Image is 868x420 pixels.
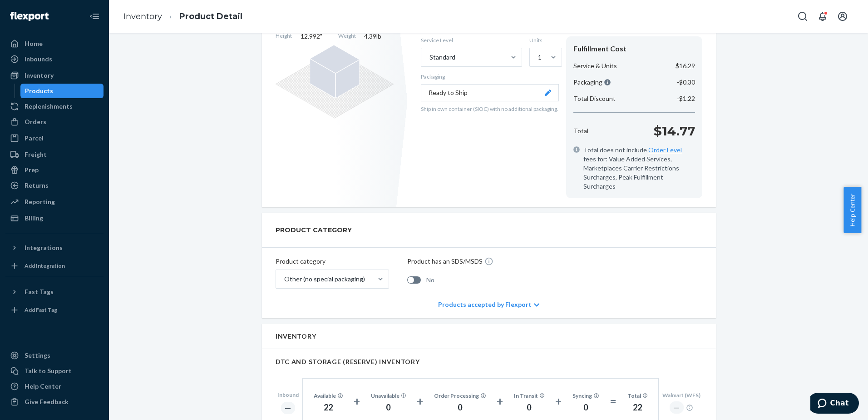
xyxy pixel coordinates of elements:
button: Open Search Box [794,7,812,25]
div: Home [25,39,43,48]
div: 0 [434,402,486,414]
div: 22 [627,402,648,414]
button: Help Center [843,187,861,233]
div: 0 [371,402,406,414]
p: Product category [276,257,389,266]
span: No [426,275,434,285]
a: Add Integration [5,259,104,273]
button: Close Navigation [85,7,104,25]
div: Syncing [572,392,599,400]
button: Integrations [5,240,104,255]
div: ― [281,402,295,414]
a: Replenishments [5,99,104,114]
div: + [354,393,360,410]
h2: DTC AND STORAGE (RESERVE) INVENTORY [276,358,702,365]
span: 12.992 [301,32,330,41]
div: Order Processing [434,392,486,400]
button: Fast Tags [5,285,104,299]
div: + [497,393,503,410]
div: Freight [25,150,47,159]
p: -$1.22 [677,94,695,103]
div: Products accepted by Flexport [438,291,539,318]
div: Fulfillment Cost [573,44,695,54]
div: Walmart (WFS) [662,391,700,399]
a: Inbounds [5,52,104,66]
div: Talk to Support [25,366,72,375]
a: Reporting [5,195,104,209]
a: Parcel [5,131,104,145]
a: Inventory [5,68,104,83]
span: Weight [338,32,356,41]
p: -$0.30 [677,78,695,87]
span: Total does not include fees for: Value Added Services, Marketplaces Carrier Restrictions Surcharg... [583,145,695,191]
div: ― [670,401,684,414]
div: Replenishments [25,102,73,111]
a: Home [5,36,104,51]
p: Packaging [421,73,559,80]
div: Add Integration [25,262,65,270]
input: Other (no special packaging) [283,275,284,284]
div: Standard [429,53,455,62]
a: Product Detail [179,11,242,21]
div: Total [627,392,648,400]
div: Prep [25,165,39,175]
p: Total Discount [573,94,616,103]
button: Open notifications [814,7,832,25]
div: Returns [25,181,49,190]
div: Parcel [25,134,44,143]
div: Add Fast Tag [25,306,57,314]
button: Talk to Support [5,364,104,378]
div: Orders [25,117,46,126]
label: Service Level [421,36,522,44]
a: Inventory [123,11,162,21]
button: Ready to Ship [421,84,559,101]
div: Billing [25,214,43,223]
a: Freight [5,147,104,162]
span: Height [276,32,292,41]
iframe: Opens a widget where you can chat to one of our agents [810,393,859,415]
div: + [417,393,423,410]
div: 0 [514,402,545,414]
div: Inventory [25,71,54,80]
div: Unavailable [371,392,406,400]
ol: breadcrumbs [116,3,250,30]
p: Service & Units [573,61,617,70]
div: 22 [314,402,343,414]
a: Prep [5,163,104,177]
input: Standard [429,53,429,62]
a: Help Center [5,379,104,394]
div: = [610,393,616,410]
p: Total [573,126,588,135]
img: Flexport logo [10,12,49,21]
div: Other (no special packaging) [284,275,365,284]
a: Order Level [648,146,682,154]
div: Integrations [25,243,63,252]
p: Product has an SDS/MSDS [407,257,483,266]
div: In Transit [514,392,545,400]
a: Add Fast Tag [5,303,104,317]
div: Help Center [25,382,61,391]
a: Billing [5,211,104,225]
div: Inbounds [25,55,52,64]
div: 1 [538,53,542,62]
a: Orders [5,115,104,129]
span: 4.39 lb [364,32,394,41]
div: Fast Tags [25,287,54,296]
button: Open account menu [833,7,852,25]
div: + [555,393,562,410]
h2: Inventory [276,333,316,340]
div: Available [314,392,343,400]
div: Inbound [277,391,299,399]
p: $14.77 [654,122,695,140]
div: Settings [25,351,50,360]
a: Settings [5,348,104,363]
a: Products [20,84,104,98]
div: Give Feedback [25,397,69,406]
p: Ship in own container (SIOC) with no additional packaging. [421,105,559,113]
span: " [320,32,322,40]
h2: PRODUCT CATEGORY [276,222,352,238]
p: $16.29 [676,61,695,70]
p: Packaging [573,78,611,87]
